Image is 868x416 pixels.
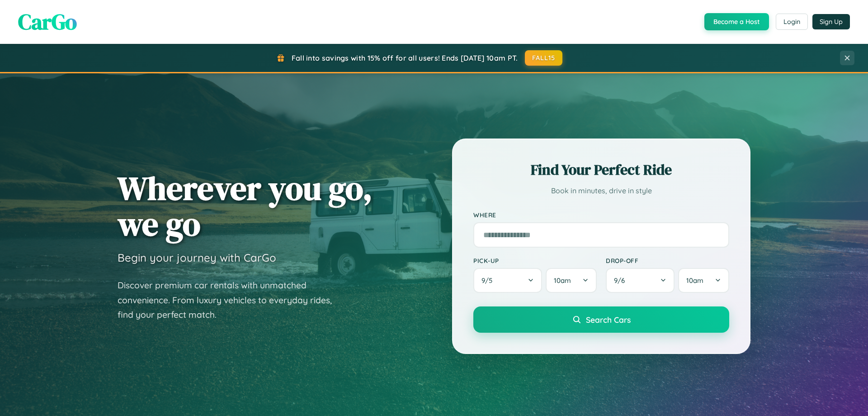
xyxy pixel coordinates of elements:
[704,13,769,30] button: Become a Host
[481,276,497,285] span: 9 / 5
[118,278,344,322] p: Discover premium car rentals with unmatched convenience. From luxury vehicles to everyday rides, ...
[686,276,703,285] span: 10am
[473,306,729,333] button: Search Cars
[473,160,729,180] h2: Find Your Perfect Ride
[776,14,808,30] button: Login
[118,251,276,264] h3: Begin your journey with CarGo
[473,211,729,219] label: Where
[473,268,542,293] button: 9/5
[473,257,597,264] label: Pick-up
[606,268,675,293] button: 9/6
[292,53,518,62] span: Fall into savings with 15% off for all users! Ends [DATE] 10am PT.
[554,276,571,285] span: 10am
[606,257,729,264] label: Drop-off
[525,50,563,66] button: FALL15
[678,268,729,293] button: 10am
[614,276,629,285] span: 9 / 6
[546,268,597,293] button: 10am
[118,170,373,242] h1: Wherever you go, we go
[473,184,729,197] p: Book in minutes, drive in style
[18,7,77,37] span: CarGo
[812,14,850,29] button: Sign Up
[586,315,631,325] span: Search Cars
